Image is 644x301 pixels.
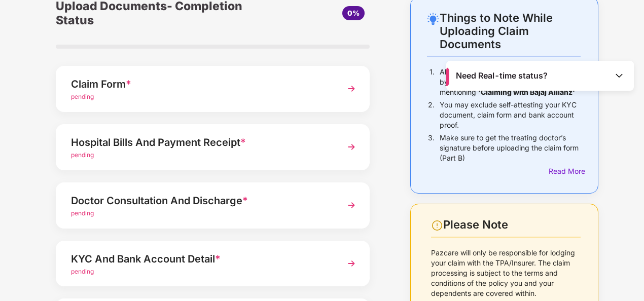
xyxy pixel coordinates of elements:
[440,100,581,130] p: You may exclude self-attesting your KYC document, claim form and bank account proof.
[440,133,581,163] p: Make sure to get the treating doctor’s signature before uploading the claim form (Part B)
[430,67,435,97] p: 1.
[71,251,331,267] div: KYC And Bank Account Detail
[71,268,94,275] span: pending
[431,248,581,298] p: Pazcare will only be responsible for lodging your claim with the TPA/Insurer. The claim processin...
[431,219,443,232] img: svg+xml;base64,PHN2ZyBpZD0iV2FybmluZ18tXzI0eDI0IiBkYXRhLW5hbWU9Ildhcm5pbmcgLSAyNHgyNCIgeG1sbnM9Im...
[440,11,581,51] div: Things to Note While Uploading Claim Documents
[456,70,548,81] span: Need Real-time status?
[427,13,439,25] img: svg+xml;base64,PHN2ZyB4bWxucz0iaHR0cDovL3d3dy53My5vcmcvMjAwMC9zdmciIHdpZHRoPSIyNC4wOTMiIGhlaWdodD...
[428,100,435,130] p: 2.
[347,9,360,17] span: 0%
[71,76,331,92] div: Claim Form
[71,193,331,209] div: Doctor Consultation And Discharge
[342,138,361,156] img: svg+xml;base64,PHN2ZyBpZD0iTmV4dCIgeG1sbnM9Imh0dHA6Ly93d3cudzMub3JnLzIwMDAvc3ZnIiB3aWR0aD0iMzYiIG...
[549,166,581,177] div: Read More
[71,93,94,100] span: pending
[71,151,94,159] span: pending
[342,196,361,214] img: svg+xml;base64,PHN2ZyBpZD0iTmV4dCIgeG1sbnM9Imh0dHA6Ly93d3cudzMub3JnLzIwMDAvc3ZnIiB3aWR0aD0iMzYiIG...
[440,67,581,97] p: All claim documents must be self-attested by the employee before submission mentioning
[614,70,624,81] img: Toggle Icon
[478,88,575,96] b: 'Claiming with Bajaj Allianz'
[71,134,331,150] div: Hospital Bills And Payment Receipt
[342,254,361,273] img: svg+xml;base64,PHN2ZyBpZD0iTmV4dCIgeG1sbnM9Imh0dHA6Ly93d3cudzMub3JnLzIwMDAvc3ZnIiB3aWR0aD0iMzYiIG...
[342,80,361,98] img: svg+xml;base64,PHN2ZyBpZD0iTmV4dCIgeG1sbnM9Imh0dHA6Ly93d3cudzMub3JnLzIwMDAvc3ZnIiB3aWR0aD0iMzYiIG...
[71,209,94,217] span: pending
[428,133,435,163] p: 3.
[443,218,581,232] div: Please Note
